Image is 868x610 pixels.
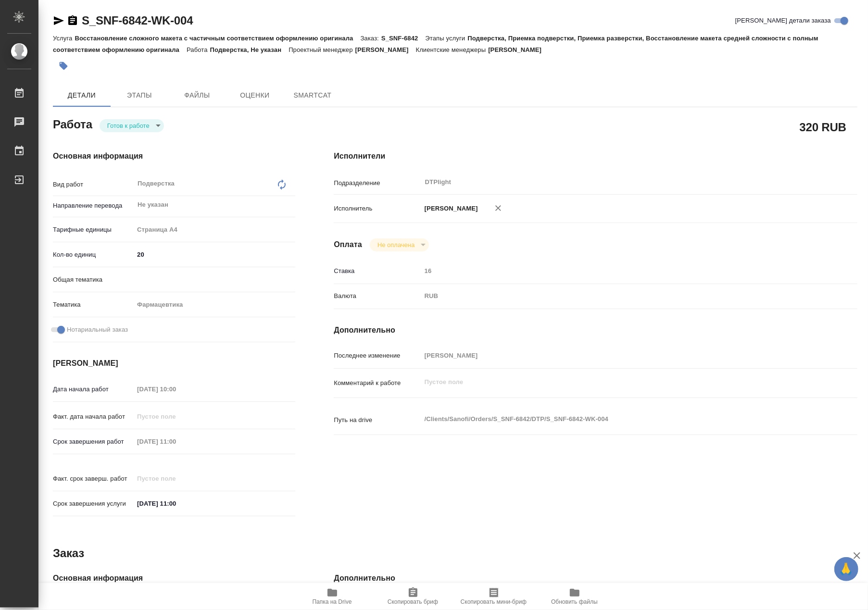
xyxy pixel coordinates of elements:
[834,557,858,581] button: 🙏
[334,351,421,361] p: Последнее изменение
[232,89,278,101] span: Оценки
[53,225,134,235] p: Тарифные единицы
[53,115,92,132] h2: Работа
[53,201,134,211] p: Направление перевода
[488,46,549,53] p: [PERSON_NAME]
[334,291,421,301] p: Валюта
[53,385,134,394] p: Дата начала работ
[426,35,468,42] p: Этапы услуги
[53,35,75,42] p: Услуга
[134,222,295,238] div: Страница А4
[838,559,855,579] span: 🙏
[53,499,134,509] p: Срок завершения услуги
[421,411,814,427] textarea: /Clients/Sanofi/Orders/S_SNF-6842/DTP/S_SNF-6842-WK-004
[187,46,210,53] p: Работа
[334,573,857,584] h4: Дополнительно
[551,598,598,605] span: Обновить файлы
[375,241,417,249] button: Не оплачена
[388,598,438,605] span: Скопировать бриф
[361,35,381,42] p: Заказ:
[53,412,134,422] p: Факт. дата начала работ
[373,583,453,610] button: Скопировать бриф
[53,358,295,369] h4: [PERSON_NAME]
[100,119,164,132] div: Готов к работе
[292,583,373,610] button: Папка на Drive
[289,46,355,53] p: Проектный менеджер
[334,324,857,336] h4: Дополнительно
[53,55,74,76] button: Добавить тэг
[334,204,421,213] p: Исполнитель
[104,122,152,130] button: Готов к работе
[534,583,615,610] button: Обновить файлы
[334,415,421,425] p: Путь на drive
[334,239,362,250] h4: Оплата
[53,573,295,584] h4: Основная информация
[370,238,429,251] div: Готов к работе
[735,16,831,25] span: [PERSON_NAME] детали заказа
[800,119,846,135] h2: 320 RUB
[334,378,421,388] p: Комментарий к работе
[421,204,478,213] p: [PERSON_NAME]
[453,583,534,610] button: Скопировать мини-бриф
[210,46,289,53] p: Подверстка, Не указан
[53,300,134,310] p: Тематика
[488,198,509,219] button: Удалить исполнителя
[53,546,84,561] h2: Заказ
[381,35,426,42] p: S_SNF-6842
[421,288,814,304] div: RUB
[334,150,857,162] h4: Исполнители
[134,435,218,448] input: Пустое поле
[67,15,78,26] button: Скопировать ссылку
[174,89,220,101] span: Файлы
[416,46,489,53] p: Клиентские менеджеры
[134,272,295,288] div: ​
[134,497,218,510] input: ✎ Введи что-нибудь
[82,14,193,27] a: S_SNF-6842-WK-004
[53,150,295,162] h4: Основная информация
[334,266,421,276] p: Ставка
[421,264,814,278] input: Пустое поле
[313,598,352,605] span: Папка на Drive
[421,349,814,362] input: Пустое поле
[53,15,64,26] button: Скопировать ссылку для ЯМессенджера
[53,275,134,285] p: Общая тематика
[134,297,295,313] div: Фармацевтика
[134,248,295,261] input: ✎ Введи что-нибудь
[461,598,527,605] span: Скопировать мини-бриф
[355,46,416,53] p: [PERSON_NAME]
[116,89,163,101] span: Этапы
[53,250,134,260] p: Кол-во единиц
[75,35,360,42] p: Восстановление сложного макета с частичным соответствием оформлению оригинала
[334,178,421,188] p: Подразделение
[53,474,134,484] p: Факт. срок заверш. работ
[134,472,218,486] input: Пустое поле
[53,180,134,189] p: Вид работ
[67,325,128,335] span: Нотариальный заказ
[53,437,134,447] p: Срок завершения работ
[59,89,105,101] span: Детали
[134,410,218,423] input: Пустое поле
[134,382,218,396] input: Пустое поле
[289,89,336,101] span: SmartCat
